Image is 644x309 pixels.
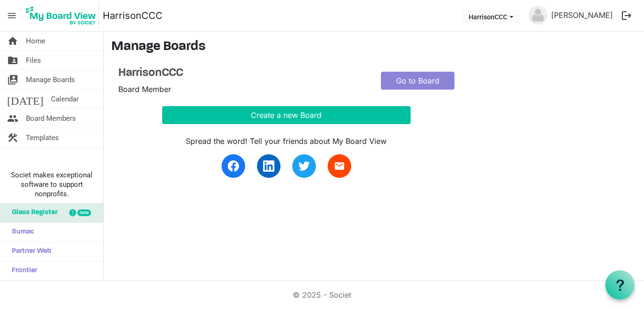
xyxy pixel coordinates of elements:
a: HarrisonCCC [118,67,367,80]
span: Home [26,32,45,50]
span: switch_account [7,70,18,89]
a: My Board View Logo [23,4,103,27]
span: Societ makes exceptional software to support nonprofits. [4,170,99,199]
a: © 2025 - Societ [293,290,351,300]
div: new [77,209,91,216]
span: [DATE] [7,90,43,109]
img: twitter.svg [298,160,310,172]
span: Board Member [118,84,171,94]
span: Manage Boards [26,70,75,89]
img: no-profile-picture.svg [528,6,547,25]
span: Calendar [51,90,79,109]
span: folder_shared [7,51,18,70]
a: [PERSON_NAME] [547,6,617,25]
span: Partner Web [7,242,51,261]
span: home [7,32,18,50]
button: logout [617,6,636,25]
span: Board Members [26,109,76,128]
button: Create a new Board [162,106,411,124]
img: linkedin.svg [263,160,274,172]
span: Glass Register [7,203,58,222]
span: email [334,160,345,172]
a: email [328,154,351,178]
button: HarrisonCCC dropdownbutton [462,10,520,23]
h3: Manage Boards [111,39,636,55]
span: people [7,109,18,128]
a: Go to Board [381,72,454,90]
span: Sumac [7,223,34,242]
span: Files [26,51,41,70]
a: HarrisonCCC [103,6,163,25]
span: Templates [26,128,59,147]
img: My Board View Logo [23,4,99,27]
span: construction [7,128,18,147]
span: menu [3,7,21,25]
div: Spread the word! Tell your friends about My Board View [162,135,411,147]
span: Frontier [7,261,37,280]
img: facebook.svg [228,160,239,172]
